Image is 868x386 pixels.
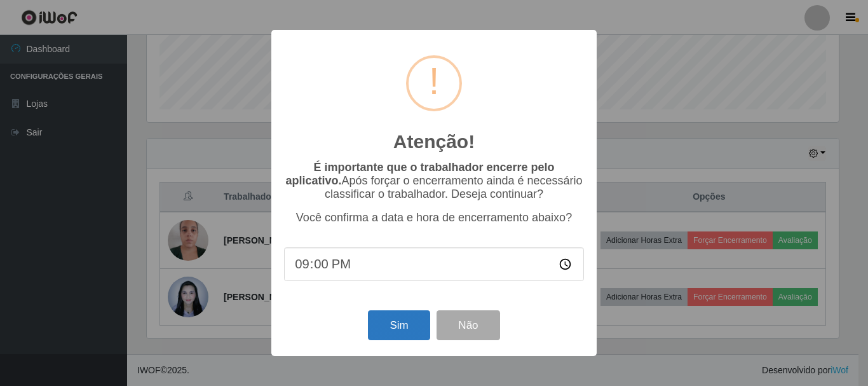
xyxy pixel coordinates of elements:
[368,310,430,340] button: Sim
[393,130,475,153] h2: Atenção!
[284,211,584,224] p: Você confirma a data e hora de encerramento abaixo?
[285,161,554,187] b: É importante que o trabalhador encerre pelo aplicativo.
[437,310,499,340] button: Não
[284,161,584,201] p: Após forçar o encerramento ainda é necessário classificar o trabalhador. Deseja continuar?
